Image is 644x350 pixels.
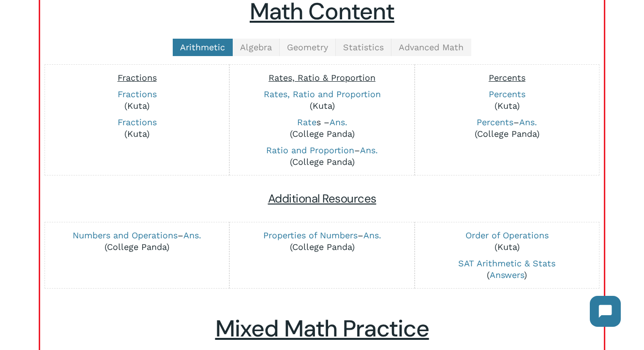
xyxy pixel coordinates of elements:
p: – (College Panda) [235,230,409,253]
p: (Kuta) [50,117,224,140]
p: (Kuta) [235,88,409,112]
a: Advanced Math [391,39,471,56]
a: Ans. [519,117,537,127]
a: Ans. [363,230,381,240]
a: Arithmetic [173,39,233,56]
a: Order of Operations [465,230,549,240]
u: Mixed Math Practice [215,313,429,344]
a: Percents [477,117,513,127]
span: Statistics [343,42,384,52]
p: (Kuta) [50,88,224,112]
a: Rate [297,117,316,127]
p: ( ) [420,258,594,281]
span: Rates, Ratio & Proportion [269,73,375,83]
a: SAT Arithmetic & Stats [458,258,555,268]
a: Ans. [329,117,347,127]
a: Statistics [336,39,391,56]
a: Fractions [118,117,157,127]
span: Percents [489,73,525,83]
a: Properties of Numbers [263,230,358,240]
a: Ans. [360,145,378,155]
span: Additional Resources [268,191,376,206]
p: (Kuta) [420,88,594,112]
p: s – (College Panda) [235,117,409,140]
p: – (College Panda) [420,117,594,140]
a: Geometry [280,39,336,56]
a: Fractions [118,89,157,99]
p: – (College Panda) [50,230,224,253]
iframe: Chatbot [580,286,630,336]
a: Percents [489,89,525,99]
a: Algebra [233,39,280,56]
span: Arithmetic [180,42,225,52]
span: Algebra [240,42,272,52]
a: Answers [490,270,524,280]
p: – (College Panda) [235,145,409,168]
p: (Kuta) [420,230,594,253]
a: Ans. [183,230,201,240]
a: Ratio and Proportion [266,145,354,155]
span: Advanced Math [399,42,464,52]
a: Rates, Ratio and Proportion [264,89,381,99]
a: Numbers and Operations [73,230,178,240]
span: Geometry [287,42,328,52]
span: Fractions [118,73,157,83]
